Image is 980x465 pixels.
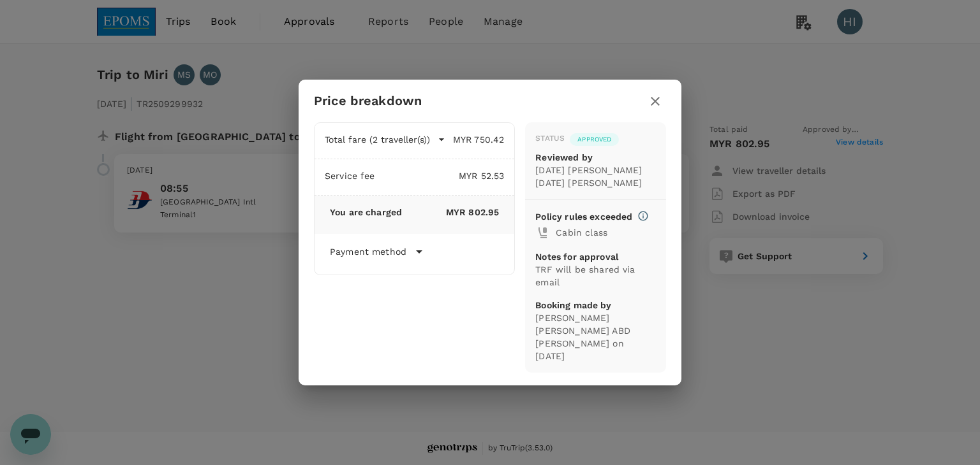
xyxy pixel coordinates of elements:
[314,90,422,111] h6: Price breakdown
[402,206,499,218] p: MYR 802.95
[325,133,445,146] button: Total fare (2 traveller(s))
[556,226,656,239] p: Cabin class
[535,250,656,263] p: Notes for approval
[325,133,430,146] p: Total fare (2 traveller(s))
[325,169,375,182] p: Service fee
[330,206,402,218] p: You are charged
[535,151,656,164] p: Reviewed by
[535,132,565,145] div: Status
[535,263,656,289] p: TRF will be shared via email
[330,245,406,258] p: Payment method
[375,169,505,182] p: MYR 52.53
[535,164,656,189] p: [DATE] [PERSON_NAME] [DATE] [PERSON_NAME]
[570,135,619,144] span: Approved
[445,133,504,146] p: MYR 750.42
[535,299,656,311] p: Booking made by
[535,210,632,223] p: Policy rules exceeded
[535,311,656,362] p: [PERSON_NAME] [PERSON_NAME] ABD [PERSON_NAME] on [DATE]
